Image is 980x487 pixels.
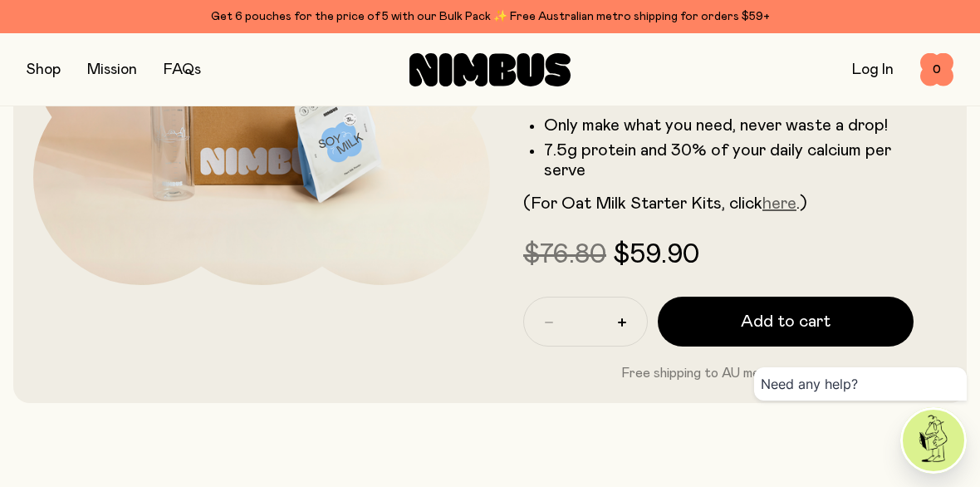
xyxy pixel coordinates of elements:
a: Log In [852,62,894,77]
button: 0 [920,53,953,86]
span: Add to cart [741,310,831,333]
img: agent [903,410,964,471]
li: 7.5g protein and 30% of your daily calcium per serve [544,140,914,180]
span: $59.90 [613,242,699,268]
a: here [762,195,796,212]
span: .) [796,195,807,212]
span: (For Oat Milk Starter Kits, click [523,195,762,212]
p: Free shipping to AU metro areas [523,363,914,383]
div: Need any help? [754,367,967,401]
li: Only make what you need, never waste a drop! [544,116,914,135]
a: Mission [87,62,137,77]
span: $76.80 [523,242,606,268]
button: Add to cart [658,297,914,347]
div: Get 6 pouches for the price of 5 with our Bulk Pack ✨ Free Australian metro shipping for orders $59+ [27,7,953,27]
a: FAQs [164,62,201,77]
